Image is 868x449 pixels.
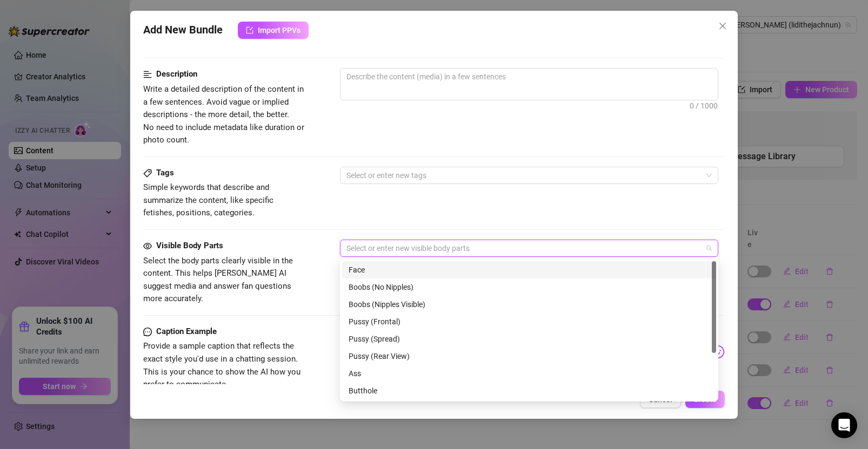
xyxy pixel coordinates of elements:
[342,278,716,296] div: Boobs (No Nipples)
[143,341,301,389] span: Provide a sample caption that reflects the exact style you'd use in a chatting session. This is y...
[714,17,731,35] button: Close
[349,385,710,397] div: Butthole
[143,256,293,304] span: Select the body parts clearly visible in the content. This helps [PERSON_NAME] AI suggest media a...
[349,264,710,276] div: Face
[349,281,710,293] div: Boobs (No Nipples)
[143,242,152,250] span: eye
[831,412,857,438] div: Open Intercom Messenger
[143,84,304,145] span: Write a detailed description of the content in a few sentences. Avoid vague or implied descriptio...
[349,298,710,310] div: Boobs (Nipples Visible)
[143,169,152,178] span: tag
[156,168,174,178] strong: Tags
[156,326,217,336] strong: Caption Example
[143,182,273,217] span: Simple keywords that describe and summarize the content, like specific fetishes, positions, categ...
[143,68,152,81] span: align-left
[342,365,716,382] div: Ass
[718,22,727,30] span: close
[156,241,223,250] strong: Visible Body Parts
[342,261,716,278] div: Face
[143,325,152,338] span: message
[342,313,716,330] div: Pussy (Frontal)
[342,330,716,348] div: Pussy (Spread)
[349,368,710,379] div: Ass
[349,350,710,362] div: Pussy (Rear View)
[258,26,301,35] span: Import PPVs
[143,22,223,39] span: Add New Bundle
[349,316,710,328] div: Pussy (Frontal)
[342,348,716,365] div: Pussy (Rear View)
[342,382,716,399] div: Butthole
[342,296,716,313] div: Boobs (Nipples Visible)
[238,22,309,39] button: Import PPVs
[349,333,710,345] div: Pussy (Spread)
[156,69,197,79] strong: Description
[714,22,731,30] span: Close
[246,26,253,34] span: import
